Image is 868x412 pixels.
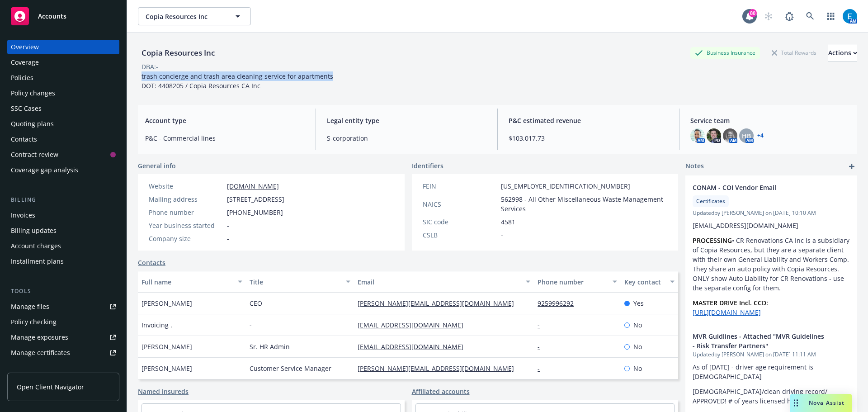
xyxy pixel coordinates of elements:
[693,331,826,350] span: MVR Guidlines - Attached "MVR Guidelines - Risk Transfer Partners"
[749,9,757,17] div: 80
[142,298,192,308] span: [PERSON_NAME]
[723,128,737,143] img: photo
[327,133,486,143] span: S-corporation
[246,271,354,293] button: Title
[501,194,668,213] span: 562998 - All Other Miscellaneous Waste Management Services
[145,133,305,143] span: P&C - Commercial lines
[11,299,49,314] div: Manage files
[149,234,223,243] div: Company size
[149,221,223,230] div: Year business started
[358,299,521,308] a: [PERSON_NAME][EMAIL_ADDRESS][DOMAIN_NAME]
[327,116,486,125] span: Legal entity type
[7,132,119,147] a: Contacts
[693,183,826,192] span: CONAM - COI Vendor Email
[38,13,66,20] span: Accounts
[138,258,165,267] a: Contacts
[145,116,305,125] span: Account type
[7,223,119,238] a: Billing updates
[501,230,503,240] span: -
[250,277,340,287] div: Title
[534,271,620,293] button: Phone number
[690,47,760,58] div: Business Insurance
[227,234,229,243] span: -
[138,271,246,293] button: Full name
[250,320,252,330] span: -
[227,221,229,230] span: -
[142,320,172,330] span: Invoicing .
[624,277,665,287] div: Key contact
[767,47,821,58] div: Total Rewards
[509,133,668,143] span: $103,017.73
[822,7,840,25] a: Switch app
[138,7,251,25] button: Copia Resources Inc
[501,181,630,191] span: [US_EMPLOYER_IDENTIFICATION_NUMBER]
[696,197,725,205] span: Certificates
[538,342,547,351] a: -
[633,320,642,330] span: No
[11,163,78,177] div: Coverage gap analysis
[828,44,857,62] div: Actions
[538,277,607,287] div: Phone number
[7,4,119,29] a: Accounts
[138,387,189,396] a: Named insureds
[707,128,721,143] img: photo
[780,7,798,25] a: Report a Bug
[685,175,857,324] div: CONAM - COI Vendor EmailCertificatesUpdatedby [PERSON_NAME] on [DATE] 10:10 AM[EMAIL_ADDRESS][DOM...
[790,394,802,412] div: Drag to move
[11,361,57,375] div: Manage claims
[227,182,279,190] a: [DOMAIN_NAME]
[11,223,57,238] div: Billing updates
[11,86,55,100] div: Policy changes
[693,221,850,230] p: [EMAIL_ADDRESS][DOMAIN_NAME]
[7,254,119,269] a: Installment plans
[693,298,768,307] strong: MASTER DRIVE Incl. CCD:
[142,72,333,90] span: trash concierge and trash area cleaning service for apartments DOT: 4408205 / Copia Resources CA Inc
[138,161,176,170] span: General info
[358,342,471,351] a: [EMAIL_ADDRESS][DOMAIN_NAME]
[693,236,732,245] strong: PROCESSING
[412,387,470,396] a: Affiliated accounts
[690,116,850,125] span: Service team
[509,116,668,125] span: P&C estimated revenue
[538,321,547,329] a: -
[7,163,119,177] a: Coverage gap analysis
[11,147,58,162] div: Contract review
[11,71,33,85] div: Policies
[11,239,61,253] div: Account charges
[11,132,37,147] div: Contacts
[11,254,64,269] div: Installment plans
[250,342,290,351] span: Sr. HR Admin
[146,12,224,21] span: Copia Resources Inc
[423,181,497,191] div: FEIN
[11,117,54,131] div: Quoting plans
[358,321,471,329] a: [EMAIL_ADDRESS][DOMAIN_NAME]
[742,131,751,141] span: HB
[501,217,515,227] span: 4581
[693,209,850,217] span: Updated by [PERSON_NAME] on [DATE] 10:10 AM
[354,271,534,293] button: Email
[801,7,819,25] a: Search
[17,382,84,392] span: Open Client Navigator
[7,287,119,296] div: Tools
[7,117,119,131] a: Quoting plans
[685,161,704,172] span: Notes
[7,40,119,54] a: Overview
[7,71,119,85] a: Policies
[11,101,42,116] div: SSC Cases
[538,299,581,308] a: 9259996292
[633,298,644,308] span: Yes
[11,208,35,223] div: Invoices
[538,364,547,373] a: -
[423,199,497,209] div: NAICS
[11,55,39,70] div: Coverage
[149,208,223,217] div: Phone number
[149,194,223,204] div: Mailing address
[843,9,857,24] img: photo
[7,195,119,204] div: Billing
[7,330,119,345] a: Manage exposures
[7,55,119,70] a: Coverage
[7,361,119,375] a: Manage claims
[142,364,192,373] span: [PERSON_NAME]
[7,147,119,162] a: Contract review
